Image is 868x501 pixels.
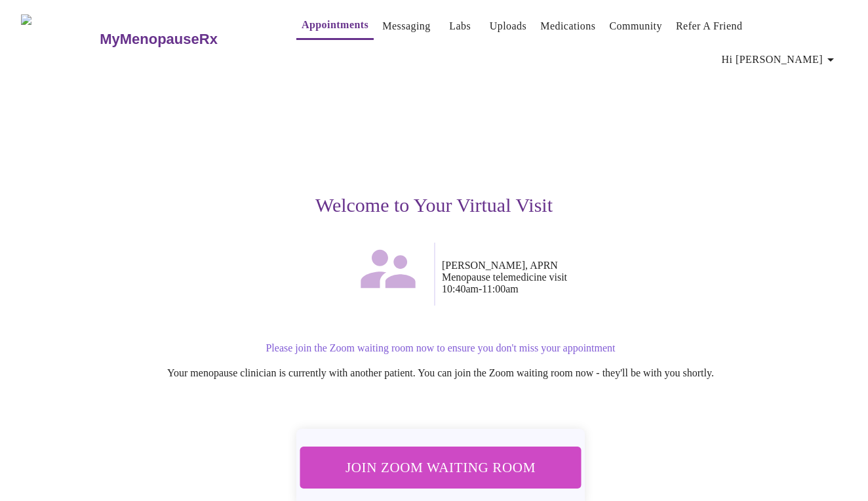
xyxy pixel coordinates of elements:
p: Please join the Zoom waiting room now to ensure you don't miss your appointment [43,342,838,354]
button: Join Zoom Waiting Room [300,447,582,488]
a: Messaging [382,17,430,35]
button: Messaging [377,13,435,39]
a: Appointments [302,16,368,34]
button: Refer a Friend [671,13,748,39]
button: Uploads [484,13,532,39]
p: Your menopause clinician is currently with another patient. You can join the Zoom waiting room no... [43,367,838,379]
button: Community [604,13,667,39]
a: Refer a Friend [676,17,743,35]
h3: Welcome to Your Virtual Visit [30,194,838,216]
button: Labs [439,13,481,39]
span: Join Zoom Waiting Room [317,455,564,479]
a: Community [609,17,662,35]
a: Labs [449,17,471,35]
a: Uploads [490,17,527,35]
button: Hi [PERSON_NAME] [717,47,844,73]
button: Medications [535,13,601,39]
p: [PERSON_NAME], APRN Menopause telemedicine visit 10:40am - 11:00am [442,260,838,295]
img: MyMenopauseRx Logo [21,14,98,64]
a: Medications [540,17,595,35]
h3: MyMenopauseRx [100,31,218,48]
span: Hi [PERSON_NAME] [722,50,838,69]
button: Appointments [296,12,374,40]
a: MyMenopauseRx [98,16,270,62]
